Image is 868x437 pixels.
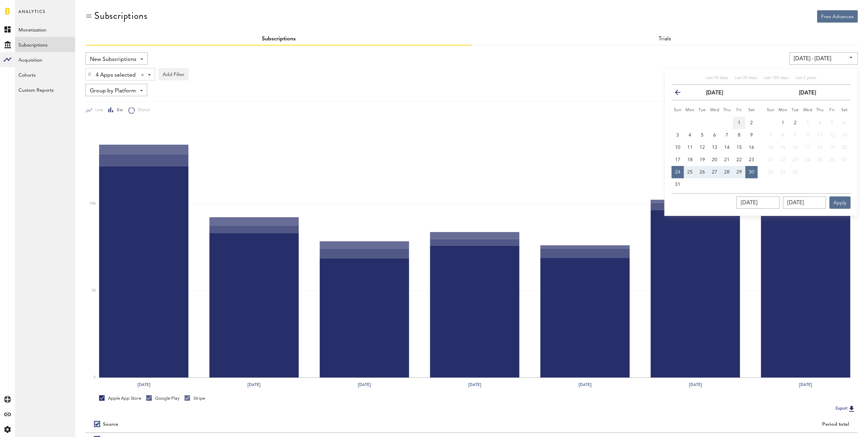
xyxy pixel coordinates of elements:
span: 5 [831,120,833,125]
span: 19 [829,145,835,150]
small: Saturday [841,108,848,112]
span: 16 [792,145,798,150]
button: 12 [826,129,838,141]
span: New Subscriptions [90,54,136,65]
a: Custom Reports [15,82,75,97]
button: 9 [745,129,758,141]
text: [DATE] [689,382,702,388]
span: 1 [782,120,784,125]
span: 22 [780,157,786,162]
span: 18 [687,157,693,162]
button: Apply [829,196,851,209]
small: Wednesday [710,108,719,112]
span: 21 [768,157,773,162]
span: 4 Apps selected [96,69,136,81]
span: 9 [750,133,753,138]
span: 29 [736,170,742,175]
span: 11 [687,145,693,150]
button: 27 [708,166,721,178]
span: 12 [700,145,705,150]
button: 22 [733,154,745,166]
text: 5K [92,289,96,292]
strong: [DATE] [706,90,723,96]
span: 10 [805,133,810,138]
div: Stripe [185,395,205,401]
text: [DATE] [358,382,371,388]
strong: [DATE] [799,90,816,96]
button: 2 [745,117,758,129]
button: 3 [801,117,814,129]
span: 17 [675,157,680,162]
span: 4 [689,133,691,138]
button: 7 [764,129,777,141]
span: 15 [780,145,786,150]
button: 13 [708,141,721,154]
span: Bar [114,107,123,113]
span: Line [92,107,103,113]
button: 10 [801,129,814,141]
button: 11 [814,129,826,141]
input: __/__/____ [736,196,779,209]
button: 11 [684,141,696,154]
button: 6 [708,129,721,141]
span: 21 [724,157,730,162]
button: Free Advances [817,10,858,23]
span: 16 [749,145,754,150]
span: 18 [817,145,823,150]
small: Tuesday [699,108,706,112]
small: Sunday [674,108,682,112]
span: Support [14,5,39,11]
button: 8 [777,129,789,141]
a: Cohorts [15,67,75,82]
span: Last 30 days [706,76,728,80]
span: Last 90 days [735,76,757,80]
small: Thursday [723,108,731,112]
span: 30 [792,170,798,175]
span: 7 [725,133,728,138]
button: 23 [745,154,758,166]
a: Monetization [15,22,75,37]
span: 25 [817,157,823,162]
span: 28 [724,170,730,175]
span: 27 [842,157,847,162]
span: Last 2 years [795,76,816,80]
button: 19 [696,154,708,166]
button: 17 [801,141,814,154]
button: 20 [708,154,721,166]
span: 9 [794,133,797,138]
button: 18 [684,154,696,166]
span: Group by Platform [90,85,136,97]
div: Source [103,422,118,427]
button: 8 [733,129,745,141]
button: 20 [838,141,851,154]
input: __/__/____ [783,196,826,209]
small: Monday [778,108,788,112]
span: 5 [701,133,704,138]
small: Thursday [816,108,824,112]
button: 26 [826,154,838,166]
text: 0 [94,376,96,380]
span: 4 [818,120,821,125]
span: 2 [750,120,753,125]
small: Sunday [767,108,775,112]
span: 23 [749,157,754,162]
button: 24 [672,166,684,178]
span: 12 [829,133,835,138]
text: [DATE] [248,382,261,388]
img: Export [847,404,856,413]
span: 2 [794,120,797,125]
button: 12 [696,141,708,154]
a: Trials [659,36,671,42]
button: 25 [814,154,826,166]
button: 16 [789,141,801,154]
span: 27 [712,170,717,175]
button: Export [833,404,858,413]
div: Subscriptions [94,10,147,21]
button: 29 [777,166,789,178]
span: 20 [842,145,847,150]
button: 21 [764,154,777,166]
button: 1 [733,117,745,129]
text: 10K [90,202,96,205]
button: 27 [838,154,851,166]
span: 20 [712,157,717,162]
